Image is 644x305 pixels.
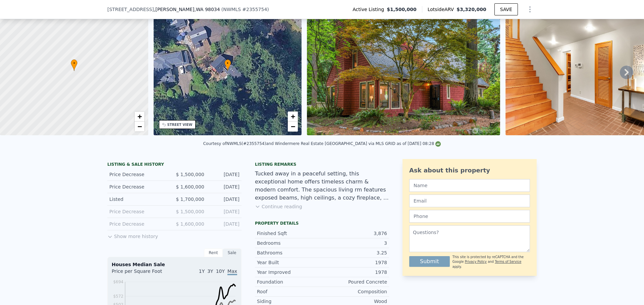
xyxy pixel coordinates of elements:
button: Continue reading [255,203,302,210]
span: 10Y [216,269,225,274]
div: [DATE] [210,183,239,190]
div: Price Decrease [109,183,169,190]
img: Sale: 149611772 Parcel: 98117656 [307,7,500,135]
div: Sale [223,248,241,257]
span: • [71,60,77,66]
span: Active Listing [353,6,387,13]
span: Lotside ARV [428,6,457,13]
span: 3Y [207,269,213,274]
div: 3.25 [322,249,387,256]
div: 1978 [322,259,387,266]
div: 3,876 [322,230,387,237]
div: Tucked away in a peaceful setting, this exceptional home offers timeless charm & modern comfort. ... [255,170,389,202]
div: [DATE] [210,196,239,203]
div: Courtesy of NWMLS (#2355754) and Windermere Real Estate [GEOGRAPHIC_DATA] via MLS GRID as of [DAT... [203,141,441,146]
button: Submit [409,256,450,267]
div: Houses Median Sale [112,261,237,268]
div: Property details [255,221,389,226]
div: Listing remarks [255,162,389,167]
button: Show more history [107,230,158,240]
div: Year Built [257,259,322,266]
span: $3,320,000 [457,7,486,12]
tspan: $694 [113,280,123,284]
span: + [291,112,295,121]
div: This site is protected by reCAPTCHA and the Google and apply. [452,255,530,269]
span: , [PERSON_NAME] [154,6,220,13]
div: Ask about this property [409,166,530,175]
input: Email [409,195,530,207]
span: , WA 98034 [195,7,220,12]
div: [DATE] [210,221,239,227]
div: Bathrooms [257,249,322,256]
div: Poured Concrete [322,279,387,285]
div: 3 [322,240,387,246]
div: • [71,59,77,71]
span: − [291,122,295,131]
div: Bedrooms [257,240,322,246]
span: $ 1,500,000 [176,209,204,214]
span: NWMLS [223,7,241,12]
div: Price per Square Foot [112,268,174,279]
div: Siding [257,298,322,305]
span: + [137,112,142,121]
div: ( ) [221,6,269,13]
a: Zoom out [288,122,298,132]
span: [STREET_ADDRESS] [107,6,154,13]
img: NWMLS Logo [435,141,441,147]
div: [DATE] [210,208,239,215]
a: Zoom in [135,111,145,122]
div: Price Decrease [109,221,169,227]
span: $1,500,000 [387,6,417,13]
div: Wood [322,298,387,305]
span: − [137,122,142,131]
div: Foundation [257,279,322,285]
div: Price Decrease [109,171,169,178]
span: $ 1,600,000 [176,184,204,189]
div: STREET VIEW [167,122,193,127]
div: Rent [204,248,223,257]
input: Phone [409,210,530,223]
div: Finished Sqft [257,230,322,237]
div: [DATE] [210,171,239,178]
a: Zoom in [288,111,298,122]
span: • [224,60,231,66]
span: $ 1,700,000 [176,197,204,202]
div: Composition [322,288,387,295]
div: Year Improved [257,269,322,276]
a: Zoom out [135,122,145,132]
div: LISTING & SALE HISTORY [107,162,241,168]
div: • [224,59,231,71]
a: Privacy Policy [465,260,487,263]
span: 1Y [199,269,205,274]
span: $ 1,500,000 [176,172,204,177]
input: Name [409,179,530,192]
span: # 2355754 [242,7,267,12]
span: Max [227,269,237,275]
span: $ 1,600,000 [176,221,204,227]
div: 1978 [322,269,387,276]
div: Listed [109,196,169,203]
button: SAVE [494,3,518,15]
tspan: $572 [113,294,123,299]
div: Price Decrease [109,208,169,215]
div: Roof [257,288,322,295]
a: Terms of Service [495,260,521,263]
button: Show Options [523,3,537,16]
